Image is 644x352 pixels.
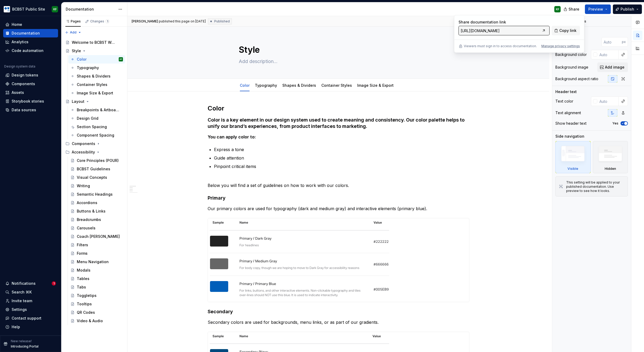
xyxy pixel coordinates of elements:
[597,62,628,72] button: Add image
[357,83,394,88] a: Image Size & Export
[280,80,318,91] div: Shapes & Dividers
[105,19,109,23] span: 1
[3,314,58,322] button: Contact support
[68,131,125,139] a: Component Spacing
[559,28,576,33] span: Copy link
[65,19,81,23] div: Pages
[63,38,125,47] a: Welcome to BCBST Web
[602,37,622,47] input: Auto
[556,7,559,11] div: KF
[593,141,628,173] div: Hidden
[77,310,95,315] div: QR Codes
[68,190,125,199] a: Semantic Headings
[77,90,113,96] div: Image Size & Export
[120,57,122,62] div: KF
[68,80,125,89] a: Container Styles
[68,308,125,317] a: QR Codes
[72,99,84,104] div: Layout
[77,133,114,138] div: Component Spacing
[12,99,44,104] div: Storybook stories
[621,7,634,12] span: Publish
[12,31,40,36] div: Documentation
[12,81,35,86] div: Components
[552,26,580,35] button: Copy link
[12,48,44,53] div: Code automation
[77,57,87,62] div: Color
[68,89,125,97] a: Image Size & Export
[613,4,642,14] button: Publish
[12,316,41,321] div: Contact support
[3,97,58,105] a: Storybook stories
[68,241,125,249] a: Filters
[77,259,109,264] div: Menu Navigation
[4,64,35,69] div: Design system data
[68,224,125,232] a: Carousels
[77,166,110,172] div: BCBST Guidelines
[238,44,437,56] textarea: Style
[12,7,45,12] div: BCBST Public Site
[622,40,626,44] p: px
[214,163,469,170] p: Pinpoint critical items
[52,281,56,286] span: 1
[77,200,97,205] div: Accordions
[255,83,277,88] a: Typography
[3,29,58,37] a: Documentation
[3,38,58,46] a: Analytics
[68,106,125,114] a: Breakpoints & Artboards
[77,301,92,307] div: Tooltips
[132,19,158,23] span: [PERSON_NAME]
[68,291,125,300] a: Toggletips
[70,30,77,35] span: Add
[555,99,573,104] div: Text color
[238,80,252,91] div: Color
[597,97,619,106] input: Auto
[282,83,316,88] a: Shapes & Dividers
[68,300,125,308] a: Tooltips
[240,83,250,88] a: Color
[68,173,125,182] a: Visual Concepts
[68,215,125,224] a: Breadcrumbs
[66,7,116,12] div: Documentation
[77,234,120,239] div: Coach [PERSON_NAME]
[68,72,125,80] a: Shapes & Dividers
[555,110,581,115] div: Text alignment
[77,293,97,298] div: Toggletips
[68,182,125,190] a: Writing
[12,281,36,286] div: Notifications
[3,288,58,296] button: Search ⌘K
[68,249,125,258] a: Forms
[63,139,125,148] div: Components
[12,107,36,113] div: Data sources
[555,141,591,173] div: Visible
[464,44,537,48] p: Viewers must sign in to access documentation.
[12,22,22,27] div: Home
[566,180,624,193] div: This setting will be applied to your published documentation. Use preview to see how it looks.
[68,114,125,123] a: Design Grid
[321,83,352,88] a: Container Styles
[214,155,469,161] p: Guide attention
[77,107,120,113] div: Breakpoints & Artboards
[3,297,58,305] a: Invite team
[68,55,125,64] a: ColorKF
[605,167,616,171] div: Hidden
[541,44,580,48] div: Manage privacy settings
[77,183,90,189] div: Writing
[3,88,58,97] a: Assets
[12,73,38,78] div: Design tokens
[3,71,58,79] a: Design tokens
[555,134,584,139] div: Side navigation
[3,106,58,114] a: Data sources
[561,4,583,14] button: Share
[68,156,125,165] a: Core Principles (POUR)
[63,29,83,36] button: Add
[77,74,111,79] div: Shapes & Dividers
[68,266,125,274] a: Modals
[53,7,57,11] div: KF
[68,123,125,131] a: Section Spacing
[72,141,95,146] div: Components
[1,3,60,15] button: BCBST Public SiteKF
[214,146,469,153] p: Express a tone
[77,251,88,256] div: Forms
[77,192,113,197] div: Semantic Headings
[3,46,58,55] a: Code automation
